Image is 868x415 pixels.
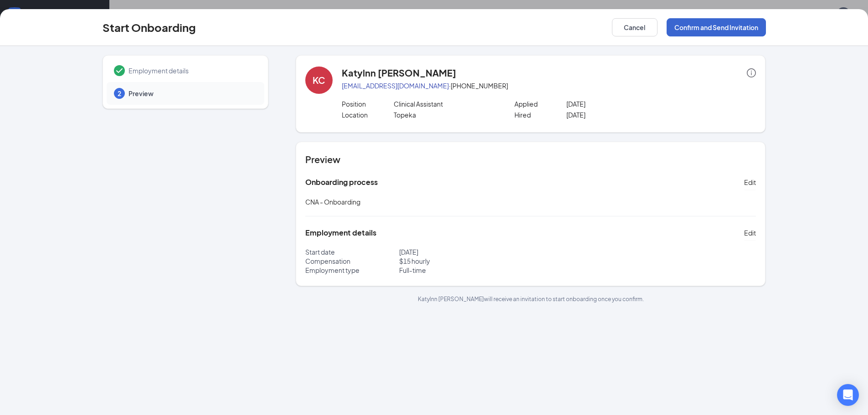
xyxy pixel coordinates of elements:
h3: Start Onboarding [103,20,196,35]
p: Employment type [305,266,399,275]
h4: Katylnn [PERSON_NAME] [342,67,456,79]
p: Applied [514,99,566,108]
p: Position [342,99,394,108]
h5: Employment details [305,228,376,238]
p: · [PHONE_NUMBER] [342,81,756,90]
span: Preview [128,89,255,98]
span: Edit [744,178,756,187]
span: info-circle [747,68,756,77]
p: Hired [514,110,566,119]
span: 2 [118,89,121,98]
a: [EMAIL_ADDRESS][DOMAIN_NAME] [342,82,449,90]
p: Full-time [399,266,531,275]
p: $ 15 hourly [399,256,531,266]
button: Edit [744,225,756,240]
p: Start date [305,247,399,256]
h5: Onboarding process [305,177,378,187]
p: Katylnn [PERSON_NAME] will receive an invitation to start onboarding once you confirm. [296,295,765,303]
p: [DATE] [566,99,670,108]
span: CNA - Onboarding [305,198,360,206]
span: Edit [744,228,756,237]
button: Edit [744,175,756,190]
div: Open Intercom Messenger [837,384,859,406]
p: Location [342,110,394,119]
p: Clinical Assistant [394,99,497,108]
button: Confirm and Send Invitation [667,18,766,36]
button: Cancel [612,18,657,36]
p: Compensation [305,256,399,266]
p: Topeka [394,110,497,119]
div: KC [313,74,325,87]
span: Employment details [128,66,255,75]
p: [DATE] [566,110,670,119]
p: [DATE] [399,247,531,256]
svg: Checkmark [114,65,125,76]
h4: Preview [305,153,756,166]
